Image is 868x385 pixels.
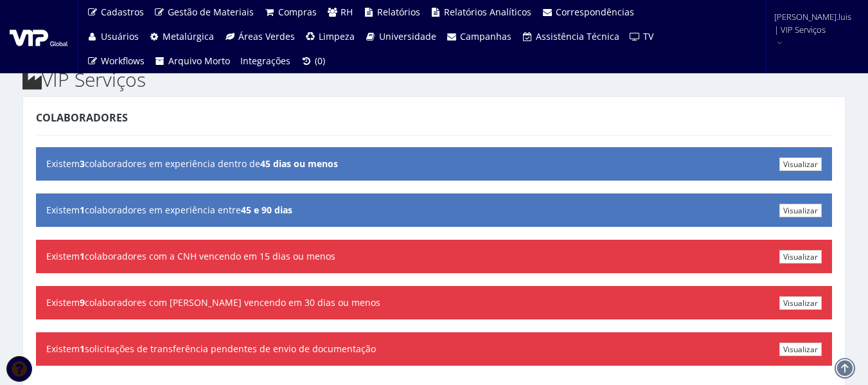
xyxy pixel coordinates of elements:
a: Campanhas [441,24,517,49]
a: Visualizar [779,296,822,310]
a: Assistência Técnica [517,24,624,49]
a: Metalúrgica [144,24,220,49]
b: 1 [80,343,85,355]
span: (0) [315,55,325,67]
span: Arquivo Morto [168,55,230,67]
span: [PERSON_NAME].luis | VIP Serviços [774,10,851,36]
a: TV [624,24,659,49]
span: Assistência Técnica [536,30,619,42]
a: Limpeza [300,24,360,49]
h2: VIP Serviços [22,69,846,90]
div: Existem colaboradores com a CNH vencendo em 15 dias ou menos [36,240,832,273]
span: Colaboradores [36,111,128,125]
img: logo [10,27,67,46]
span: Integrações [240,55,290,67]
b: 45 e 90 dias [241,204,292,216]
a: Integrações [235,49,296,73]
span: Campanhas [460,30,511,42]
span: Relatórios Analíticos [444,6,531,18]
span: Limpeza [319,30,355,42]
span: Correspondências [556,6,634,18]
a: Visualizar [779,250,822,264]
a: Visualizar [779,204,822,217]
a: (0) [296,49,330,73]
b: 3 [80,157,85,170]
a: Usuários [82,24,144,49]
span: TV [643,30,653,42]
span: Compras [278,6,317,18]
a: Visualizar [779,157,822,171]
div: Existem colaboradores em experiência dentro de [36,147,832,181]
span: Universidade [379,30,436,42]
b: 9 [80,296,85,309]
span: Gestão de Materiais [168,6,254,18]
b: 1 [80,204,85,216]
span: Áreas Verdes [238,30,295,42]
div: Existem solicitações de transferência pendentes de envio de documentação [36,332,832,366]
a: Arquivo Morto [150,49,236,73]
span: RH [341,6,353,18]
b: 45 dias ou menos [260,157,338,170]
b: 1 [80,250,85,262]
a: Visualizar [779,343,822,356]
a: Áreas Verdes [219,24,300,49]
span: Workflows [101,55,145,67]
span: Relatórios [377,6,420,18]
a: Workflows [82,49,150,73]
span: Metalúrgica [163,30,214,42]
span: Usuários [101,30,139,42]
div: Existem colaboradores com [PERSON_NAME] vencendo em 30 dias ou menos [36,286,832,319]
a: Universidade [360,24,441,49]
span: Cadastros [101,6,144,18]
div: Existem colaboradores em experiência entre [36,193,832,227]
